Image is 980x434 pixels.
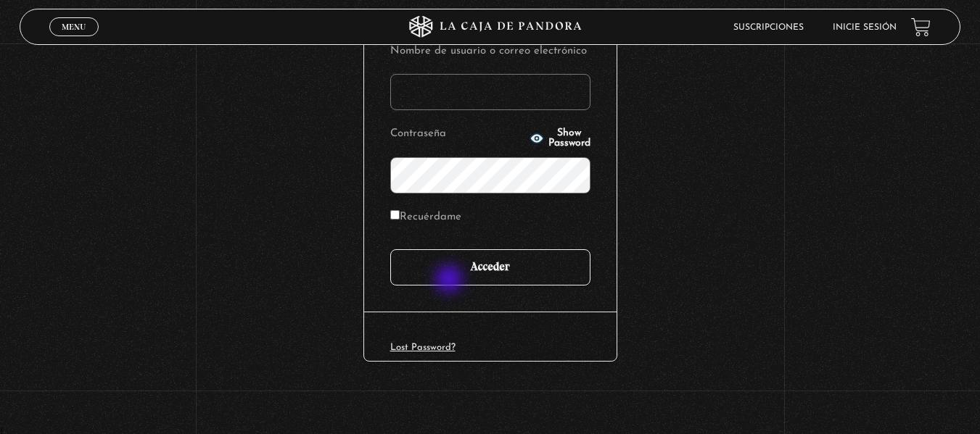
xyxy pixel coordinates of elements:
[530,128,590,149] button: Show Password
[733,23,804,32] a: Suscripciones
[390,123,525,146] label: Contraseña
[911,17,931,36] a: View your shopping cart
[57,35,91,45] span: Cerrar
[390,210,400,220] input: Recuérdame
[390,249,590,285] input: Acceder
[548,128,590,149] span: Show Password
[833,23,897,32] a: Inicie sesión
[390,41,590,63] label: Nombre de usuario o correo electrónico
[62,22,86,31] span: Menu
[390,343,456,352] a: Lost Password?
[390,206,461,229] label: Recuérdame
